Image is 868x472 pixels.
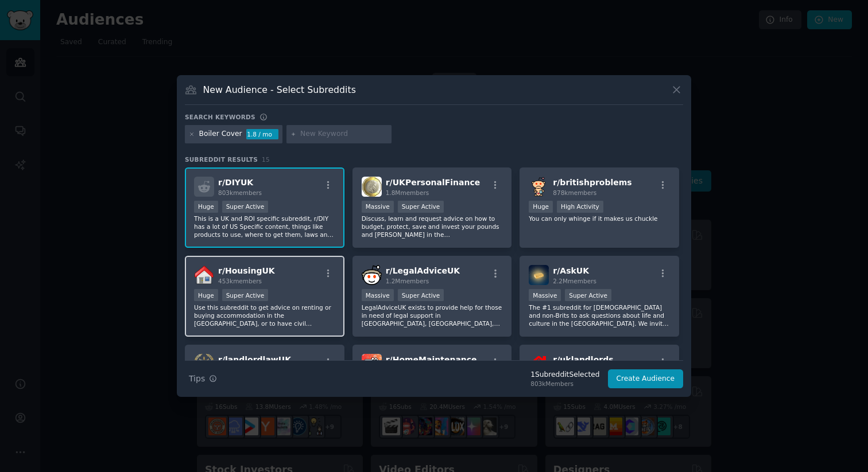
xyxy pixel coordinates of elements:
div: Huge [194,289,218,301]
img: britishproblems [529,177,549,197]
span: Subreddit Results [185,155,258,163]
div: Massive [529,289,561,301]
p: Discuss, learn and request advice on how to budget, protect, save and invest your pounds and [PER... [362,214,503,239]
p: The #1 subreddit for [DEMOGRAPHIC_DATA] and non-Brits to ask questions about life and culture in ... [529,303,670,327]
input: New Keyword [300,129,387,139]
span: 1.2M members [386,278,429,284]
img: UKPersonalFinance [362,177,382,197]
p: LegalAdviceUK exists to provide help for those in need of legal support in [GEOGRAPHIC_DATA], [GE... [362,303,503,327]
img: uklandlords [529,354,549,374]
span: r/ uklandlords [553,355,613,364]
span: r/ britishproblems [553,178,631,187]
div: Super Active [222,289,269,301]
img: LegalAdviceUK [362,265,382,285]
div: Super Active [398,289,444,301]
div: Huge [194,201,218,213]
div: Super Active [222,201,269,213]
h3: Search keywords [185,113,255,121]
div: Huge [529,201,553,213]
span: Tips [189,373,205,385]
span: 878k members [553,189,596,196]
span: r/ HousingUK [218,266,275,275]
p: Use this subreddit to get advice on renting or buying accommodation in the [GEOGRAPHIC_DATA], or ... [194,303,335,327]
p: You can only whinge if it makes us chuckle [529,214,670,223]
span: r/ UKPersonalFinance [386,178,480,187]
div: 1.8 / mo [246,129,278,139]
img: AskUK [529,265,549,285]
span: r/ LegalAdviceUK [386,266,460,275]
div: 803k Members [530,380,599,388]
span: 15 [262,156,270,163]
span: 2.2M members [553,278,596,284]
div: Massive [362,201,394,213]
div: 1 Subreddit Selected [530,370,599,380]
div: Massive [362,289,394,301]
img: HomeMaintenance [362,354,382,374]
img: landlordlawUK [194,354,214,374]
span: r/ AskUK [553,266,589,275]
span: 803k members [218,189,262,196]
h3: New Audience - Select Subreddits [203,84,356,96]
div: Super Active [398,201,444,213]
span: 453k members [218,278,262,284]
span: r/ HomeMaintenance [386,355,477,364]
span: 1.8M members [386,189,429,196]
p: This is a UK and ROI specific subreddit, r/DIY has a lot of US Specific content, things like prod... [194,214,335,239]
span: r/ DIYUK [218,178,253,187]
button: Create Audience [608,369,684,389]
div: Super Active [565,289,611,301]
span: r/ landlordlawUK [218,355,291,364]
button: Tips [185,369,221,389]
img: HousingUK [194,265,214,285]
div: High Activity [557,201,603,213]
div: Boiler Cover [199,129,242,139]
